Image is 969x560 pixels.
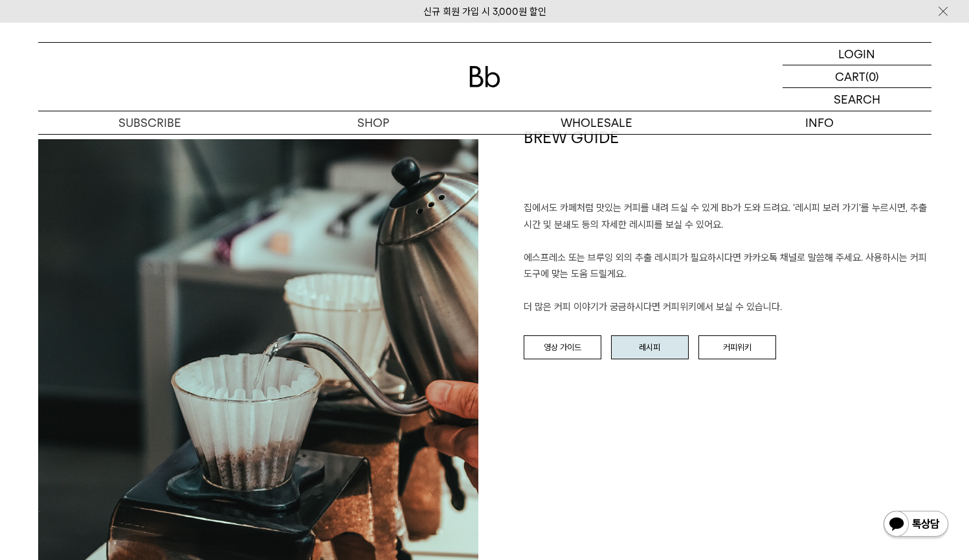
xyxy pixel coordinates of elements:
[783,43,931,65] a: LOGIN
[783,65,931,88] a: CART (0)
[835,65,865,87] p: CART
[838,43,875,65] p: LOGIN
[423,6,546,17] a: 신규 회원 가입 시 3,000원 할인
[262,111,485,134] a: SHOP
[708,111,931,134] p: INFO
[469,66,500,87] img: 로고
[524,335,601,360] a: 영상 가이드
[611,335,689,360] a: 레시피
[865,65,879,87] p: (0)
[698,335,776,360] a: 커피위키
[524,200,931,316] p: 집에서도 카페처럼 맛있는 커피를 내려 드실 ﻿수 있게 Bb가 도와 드려요. '레시피 보러 가기'를 누르시면, 추출 시간 및 분쇄도 등의 자세한 레시피를 보실 수 있어요. 에스...
[882,510,950,541] img: 카카오톡 채널 1:1 채팅 버튼
[834,88,880,111] p: SEARCH
[485,111,708,134] p: WHOLESALE
[38,111,262,134] a: SUBSCRIBE
[524,127,931,201] h1: BREW GUIDE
